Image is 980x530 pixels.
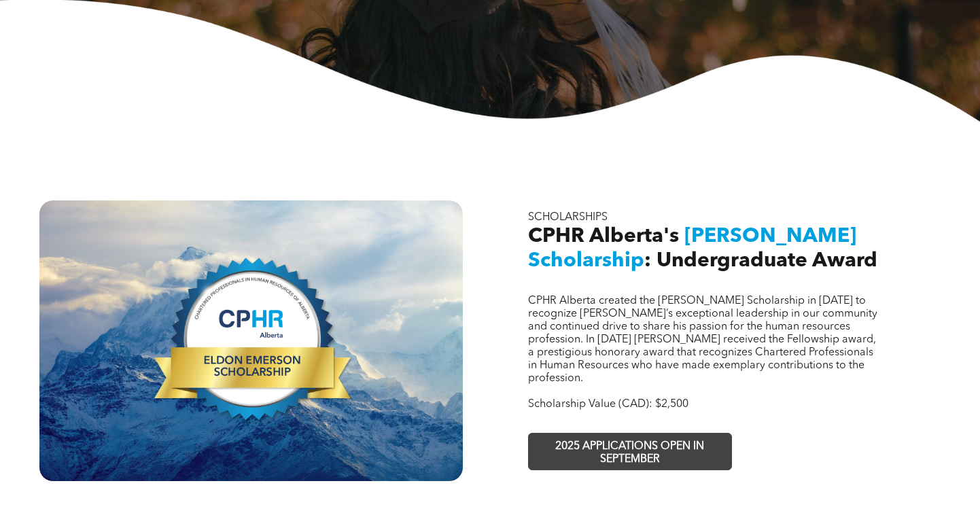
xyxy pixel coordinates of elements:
a: 2025 APPLICATIONS OPEN IN SEPTEMBER [528,433,732,470]
span: : Undergraduate Award [644,251,877,271]
span: [PERSON_NAME] Scholarship [528,226,856,271]
span: CPHR Alberta's [528,226,679,247]
span: Scholarship Value (CAD): $2,500 [528,399,688,410]
span: SCHOLARSHIPS [528,212,608,223]
span: CPHR Alberta created the [PERSON_NAME] Scholarship in [DATE] to recognize [PERSON_NAME]’s excepti... [528,296,877,384]
span: 2025 APPLICATIONS OPEN IN SEPTEMBER [531,434,729,473]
